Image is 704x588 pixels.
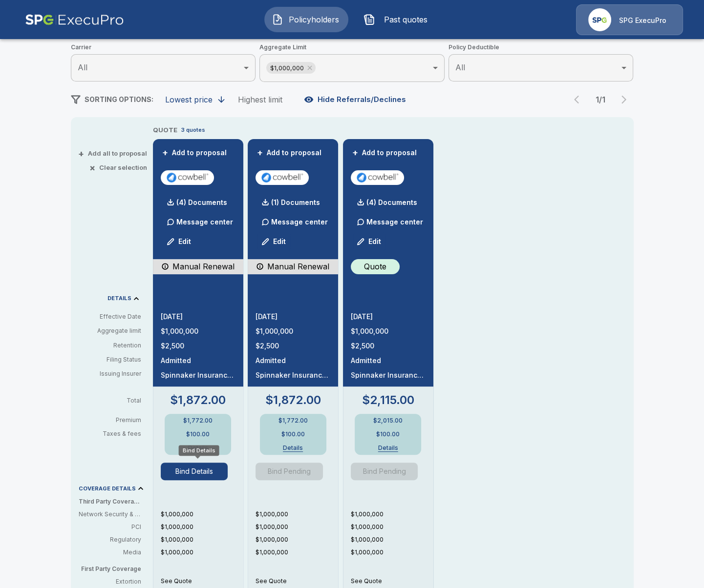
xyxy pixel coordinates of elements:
[107,296,131,301] p: DETAILS
[248,259,338,274] div: This quote will need to be requested to be bound
[183,418,213,424] p: $1,772.00
[79,497,149,506] p: Third Party Coverage
[257,232,291,251] button: Edit
[256,147,324,158] button: +Add to proposal
[170,394,226,406] p: $1,872.00
[161,372,235,379] p: Spinnaker Insurance Company NAIC #24376, AM Best "A-" (Excellent) Rated.
[266,62,316,74] div: $1,000,000
[256,328,330,335] p: $1,000,000
[351,328,426,335] p: $1,000,000
[179,445,219,456] div: Bind Details
[161,463,228,480] button: Bind Details
[619,16,666,25] p: SPG ExecuPro
[259,42,445,52] span: Aggregate Limit
[351,535,433,544] p: $1,000,000
[271,217,328,227] p: Message center
[455,62,465,72] span: All
[161,343,235,349] p: $2,500
[79,523,141,531] p: PCI: Covers fines or penalties imposed by banks or credit card companies
[79,398,149,404] p: Total
[79,565,149,573] p: First Party Coverage
[165,95,213,104] div: Lowest price
[79,431,149,437] p: Taxes & fees
[355,170,400,185] img: cowbellp100
[266,62,308,74] span: $1,000,000
[181,126,205,134] p: 3 quotes
[576,4,683,35] a: Agency IconSPG ExecuPro
[163,232,196,251] button: Edit
[351,357,426,364] p: Admitted
[351,463,426,480] span: Another Quote Requested To Bind
[79,326,141,335] p: Aggregate limit
[259,170,305,185] img: cowbellp100
[376,431,400,437] p: $100.00
[591,96,610,103] p: 1 / 1
[274,445,313,451] button: Details
[238,95,282,104] div: Highest limit
[79,369,141,378] p: Issuing Insurer
[281,431,305,437] p: $100.00
[161,357,235,364] p: Admitted
[186,431,210,437] p: $100.00
[79,577,141,586] p: Extortion: Covers damage and payments from an extortion event
[373,418,403,424] p: $2,015.00
[364,261,386,272] p: Quote
[264,7,348,32] button: Policyholders IconPolicyholders
[362,394,414,406] p: $2,115.00
[267,261,329,272] p: Manual Renewal
[91,164,147,171] button: ×Clear selection
[172,261,235,272] p: Manual Renewal
[366,217,423,227] p: Message center
[176,217,233,227] p: Message center
[89,164,95,171] span: ×
[161,577,243,586] p: See Quote
[271,199,320,206] p: (1) Documents
[80,150,147,157] button: +Add all to proposal
[256,313,330,320] p: [DATE]
[287,14,341,25] span: Policyholders
[351,523,433,531] p: $1,000,000
[379,14,433,25] span: Past quotes
[161,510,243,519] p: $1,000,000
[256,357,330,364] p: Admitted
[351,372,426,379] p: Spinnaker Insurance Company NAIC #24376, AM Best "A-" (Excellent) Rated.
[256,372,330,379] p: Spinnaker Insurance Company NAIC #24376, AM Best "A-" (Excellent) Rated.
[153,125,177,135] p: QUOTE
[363,14,375,25] img: Past quotes Icon
[79,548,141,557] p: Media: When your content triggers legal action against you (e.g. - libel, plagiarism)
[256,523,338,531] p: $1,000,000
[71,42,256,52] span: Carrier
[278,418,308,424] p: $1,772.00
[79,355,141,364] p: Filing Status
[351,577,433,586] p: See Quote
[588,8,611,31] img: Agency Icon
[176,199,227,206] p: (4) Documents
[162,149,168,156] span: +
[161,313,235,320] p: [DATE]
[351,548,433,557] p: $1,000,000
[272,14,283,25] img: Policyholders Icon
[448,42,634,52] span: Policy Deductible
[351,510,433,519] p: $1,000,000
[78,62,87,72] span: All
[79,510,141,519] p: Network Security & Privacy Liability: Third party liability costs
[79,341,141,350] p: Retention
[356,7,440,32] button: Past quotes IconPast quotes
[265,394,321,406] p: $1,872.00
[352,149,358,156] span: +
[79,312,141,321] p: Effective Date
[256,577,338,586] p: See Quote
[161,548,243,557] p: $1,000,000
[165,170,210,185] img: cowbellp100
[256,535,338,544] p: $1,000,000
[25,4,124,35] img: AA Logo
[256,463,330,480] span: Another Quote Requested To Bind
[161,147,229,158] button: +Add to proposal
[78,150,84,157] span: +
[161,523,243,531] p: $1,000,000
[351,313,426,320] p: [DATE]
[153,259,243,274] div: This quote will need to be requested to be bound
[351,147,419,158] button: +Add to proposal
[161,328,235,335] p: $1,000,000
